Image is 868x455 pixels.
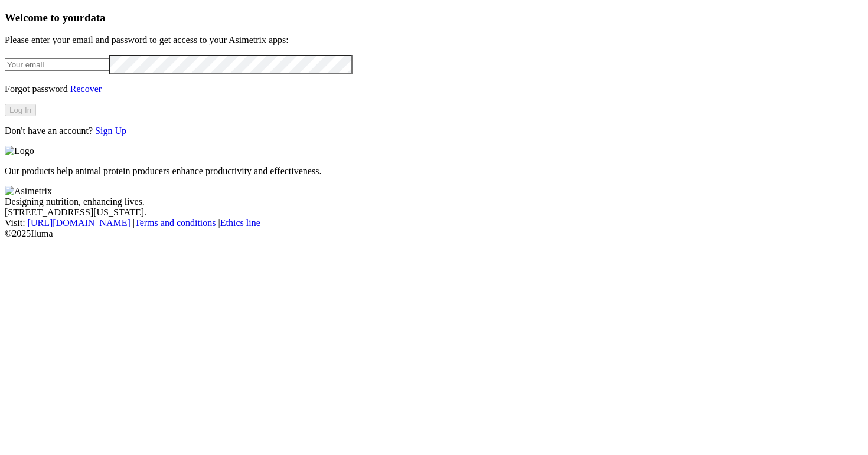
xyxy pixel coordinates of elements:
span: data [84,11,105,24]
button: Log In [5,104,36,116]
a: Ethics line [220,218,260,228]
div: [STREET_ADDRESS][US_STATE]. [5,207,863,218]
div: Visit : | | [5,218,863,228]
input: Your email [5,58,109,71]
a: Terms and conditions [135,218,216,228]
div: Designing nutrition, enhancing lives. [5,197,863,207]
p: Forgot password [5,84,863,94]
div: © 2025 Iluma [5,228,863,239]
a: Sign Up [95,126,126,136]
h3: Welcome to your [5,11,863,24]
p: Please enter your email and password to get access to your Asimetrix apps: [5,35,863,45]
a: Recover [70,84,102,94]
p: Our products help animal protein producers enhance productivity and effectiveness. [5,166,863,176]
img: Asimetrix [5,186,52,197]
a: [URL][DOMAIN_NAME] [28,218,130,228]
img: Logo [5,146,34,156]
p: Don't have an account? [5,126,863,136]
